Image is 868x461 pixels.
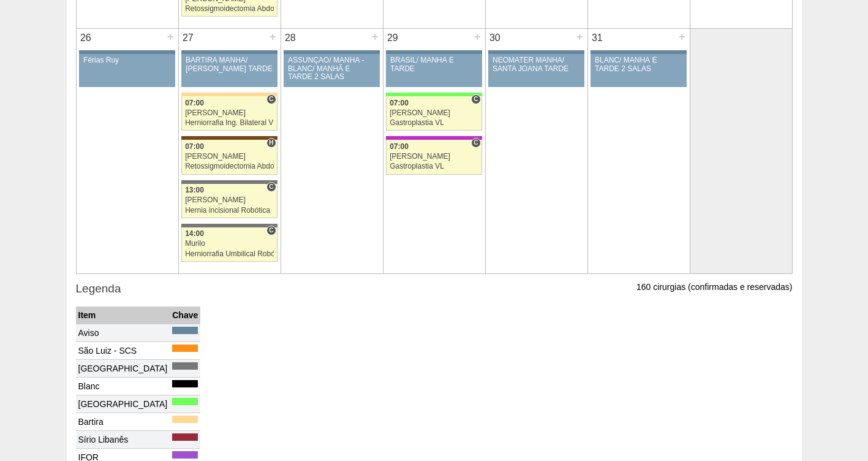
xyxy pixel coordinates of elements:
div: Retossigmoidectomia Abdominal VL [185,5,274,13]
div: [PERSON_NAME] [185,109,274,117]
div: BLANC/ MANHÃ E TARDE 2 SALAS [595,56,682,72]
div: + [268,29,278,45]
span: 14:00 [185,229,204,238]
h3: Legenda [76,280,793,298]
div: + [472,29,483,45]
td: São Luiz - SCS [76,342,170,360]
div: Key: São Luiz - SCS [172,345,198,352]
span: Consultório [266,182,276,192]
a: BLANC/ MANHÃ E TARDE 2 SALAS [591,54,686,87]
span: Consultório [471,138,480,148]
div: Key: Maria Braido [386,136,481,140]
td: Blanc [76,378,170,395]
div: Key: Aviso [591,50,686,54]
div: Key: Bartira [181,93,277,96]
a: BARTIRA MANHÃ/ [PERSON_NAME] TARDE [181,54,277,87]
div: BARTIRA MANHÃ/ [PERSON_NAME] TARDE [186,56,273,72]
div: NEOMATER MANHÃ/ SANTA JOANA TARDE [492,56,580,72]
div: [PERSON_NAME] [185,196,274,204]
a: C 07:00 [PERSON_NAME] Gastroplastia VL [386,140,481,174]
div: [PERSON_NAME] [390,109,478,117]
span: Consultório [266,226,276,235]
div: Hernia incisional Robótica [185,207,274,215]
div: [PERSON_NAME] [185,153,274,161]
div: Key: Blanc [172,380,198,387]
th: Chave [170,307,200,324]
div: Herniorrafia Umbilical Robótica [185,250,274,258]
td: Aviso [76,324,170,342]
div: + [165,29,176,45]
div: Key: Brasil [172,398,198,405]
a: BRASIL/ MANHÃ E TARDE [386,54,481,87]
td: Sírio Libanês [76,431,170,449]
a: C 07:00 [PERSON_NAME] Herniorrafia Ing. Bilateral VL [181,96,277,131]
div: Férias Ruy [83,56,171,64]
td: [GEOGRAPHIC_DATA] [76,360,170,378]
div: 31 [588,29,607,47]
div: Key: Santa Catarina [181,224,277,227]
span: Hospital [266,138,276,148]
div: + [370,29,380,45]
div: ASSUNÇÃO/ MANHÃ -BLANC/ MANHÃ E TARDE 2 SALAS [288,56,376,81]
div: 26 [77,29,96,47]
div: Key: Aviso [284,50,379,54]
div: Gastroplastia VL [390,119,478,127]
div: Gastroplastia VL [390,162,478,170]
span: Consultório [266,94,276,104]
div: + [575,29,585,45]
p: 160 cirurgias (confirmadas e reservadas) [636,281,792,293]
div: Key: Santa Catarina [172,362,198,370]
div: Key: Sírio Libanês [172,433,198,441]
a: Férias Ruy [79,54,175,87]
div: Key: Aviso [386,50,481,54]
td: Bartira [76,413,170,431]
a: C 13:00 [PERSON_NAME] Hernia incisional Robótica [181,184,277,218]
span: 07:00 [390,99,409,107]
div: BRASIL/ MANHÃ E TARDE [390,56,478,72]
span: 07:00 [185,99,204,107]
div: + [677,29,687,45]
div: Key: Aviso [79,50,175,54]
span: 07:00 [185,142,204,151]
div: Key: Aviso [172,327,198,334]
span: 07:00 [390,142,409,151]
div: Key: Aviso [488,50,584,54]
div: Key: Bartira [172,416,198,423]
div: Murilo [185,240,274,248]
div: Key: Aviso [181,50,277,54]
div: Key: IFOR [172,451,198,459]
td: [GEOGRAPHIC_DATA] [76,395,170,413]
div: 28 [281,29,300,47]
div: Key: Brasil [386,93,481,96]
th: Item [76,307,170,324]
a: C 14:00 Murilo Herniorrafia Umbilical Robótica [181,227,277,262]
a: NEOMATER MANHÃ/ SANTA JOANA TARDE [488,54,584,87]
div: Key: Santa Catarina [181,180,277,184]
div: [PERSON_NAME] [390,153,478,161]
div: 29 [383,29,402,47]
a: ASSUNÇÃO/ MANHÃ -BLANC/ MANHÃ E TARDE 2 SALAS [284,54,379,87]
a: C 07:00 [PERSON_NAME] Gastroplastia VL [386,96,481,131]
div: 30 [486,29,505,47]
span: 13:00 [185,186,204,194]
div: Herniorrafia Ing. Bilateral VL [185,119,274,127]
span: Consultório [471,94,480,104]
div: Key: Santa Joana [181,136,277,140]
div: Retossigmoidectomia Abdominal VL [185,162,274,170]
a: H 07:00 [PERSON_NAME] Retossigmoidectomia Abdominal VL [181,140,277,174]
div: 27 [179,29,198,47]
